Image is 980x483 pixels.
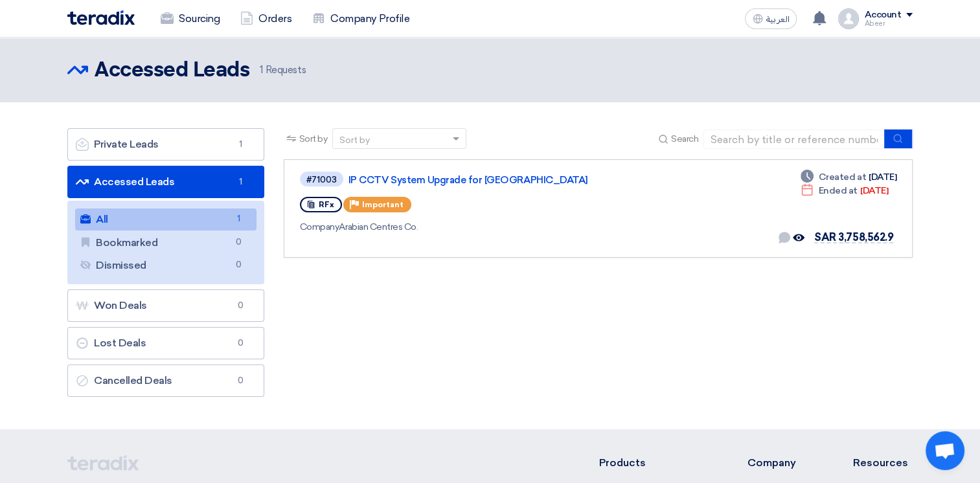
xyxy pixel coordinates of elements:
[67,10,135,25] img: Teradix logo
[67,365,264,397] a: Cancelled Deals0
[306,175,337,184] div: #71003
[864,10,901,21] div: Account
[339,133,370,147] div: Sort by
[95,58,249,84] h2: Accessed Leads
[75,254,256,276] a: Dismissed
[233,138,248,151] span: 1
[233,175,248,188] span: 1
[231,212,246,226] span: 1
[233,374,248,387] span: 0
[671,132,698,146] span: Search
[302,5,420,33] a: Company Profile
[300,220,675,234] div: Arabian Centres Co.
[67,128,264,161] a: Private Leads1
[67,289,264,322] a: Won Deals0
[926,431,964,470] a: Open chat
[260,63,306,78] span: Requests
[745,8,797,29] button: العربية
[67,166,264,198] a: Accessed Leads1
[599,455,709,471] li: Products
[75,208,256,230] a: All
[814,231,893,243] span: SAR 3,758,562.9
[864,20,913,27] div: Abeer
[362,200,404,209] span: Important
[260,64,263,76] span: 1
[230,5,302,33] a: Orders
[67,327,264,359] a: Lost Deals0
[299,132,328,146] span: Sort by
[747,455,814,471] li: Company
[233,299,248,312] span: 0
[853,455,913,471] li: Resources
[801,170,896,184] div: [DATE]
[766,15,789,24] span: العربية
[231,258,246,272] span: 0
[819,170,866,184] span: Created at
[819,184,858,197] span: Ended at
[75,232,256,254] a: Bookmarked
[703,129,885,149] input: Search by title or reference number
[300,221,339,232] span: Company
[319,200,334,209] span: RFx
[348,174,672,186] a: IP CCTV System Upgrade for [GEOGRAPHIC_DATA]
[233,337,248,350] span: 0
[801,184,888,197] div: [DATE]
[150,5,230,33] a: Sourcing
[838,8,859,29] img: profile_test.png
[231,236,246,249] span: 0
